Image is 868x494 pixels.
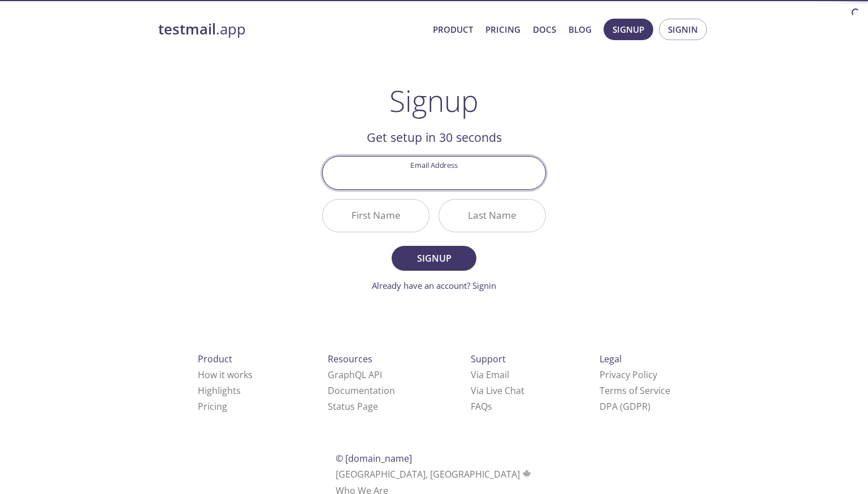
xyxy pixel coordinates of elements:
[198,384,241,397] a: Highlights
[328,369,382,381] a: GraphQL API
[568,22,592,37] a: Blog
[471,384,524,397] a: Via Live Chat
[600,369,657,381] a: Privacy Policy
[433,22,473,37] a: Product
[604,19,653,40] button: Signup
[392,246,476,271] button: Signup
[600,384,670,397] a: Terms of Service
[328,384,395,397] a: Documentation
[485,22,520,37] a: Pricing
[389,84,479,118] h1: Signup
[336,452,412,465] span: © [DOMAIN_NAME]
[471,353,506,365] span: Support
[668,22,698,37] span: Signin
[659,19,707,40] button: Signin
[328,400,378,413] a: Status Page
[198,369,253,381] a: How it works
[404,250,464,266] span: Signup
[533,22,556,37] a: Docs
[158,20,424,39] a: testmail.app
[158,19,216,39] strong: testmail
[471,369,509,381] a: Via Email
[600,400,650,413] a: DPA (GDPR)
[198,400,227,413] a: Pricing
[372,280,496,291] a: Already have an account? Signin
[488,400,492,413] span: s
[322,128,546,147] h2: Get setup in 30 seconds
[328,353,372,365] span: Resources
[613,22,644,37] span: Signup
[336,468,533,480] span: [GEOGRAPHIC_DATA], [GEOGRAPHIC_DATA]
[471,400,492,413] a: FAQ
[198,353,232,365] span: Product
[600,353,622,365] span: Legal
